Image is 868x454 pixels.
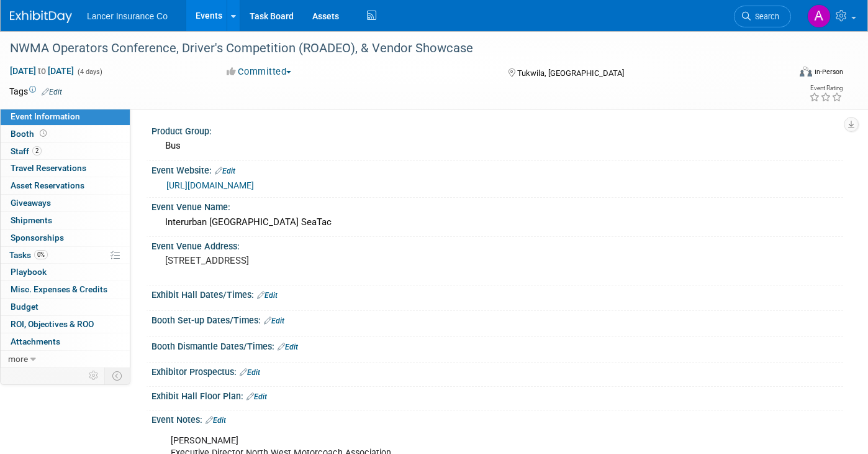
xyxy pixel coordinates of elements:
[10,11,72,23] img: ExhibitDay
[9,250,48,260] span: Tasks
[36,66,48,76] span: to
[151,337,843,353] div: Booth Dismantle Dates/Times:
[8,354,28,364] span: more
[11,198,51,208] span: Giveaways
[517,68,624,78] span: Tukwila, [GEOGRAPHIC_DATA]
[11,180,84,190] span: Asset Reservations
[151,237,843,252] div: Event Venue Address:
[1,299,130,315] a: Budget
[151,387,843,403] div: Exhibit Hall Floor Plan:
[215,167,235,175] a: Edit
[814,67,843,76] div: In-Person
[206,416,226,425] a: Edit
[278,343,298,351] a: Edit
[807,4,831,28] img: Ann Barron
[11,319,94,329] span: ROI, Objectives & ROO
[264,317,284,325] a: Edit
[9,85,62,98] td: Tags
[76,68,102,76] span: (4 days)
[161,136,834,155] div: Bus
[1,195,130,211] a: Giveaways
[42,88,62,96] a: Edit
[11,163,86,173] span: Travel Reservations
[1,126,130,142] a: Booth
[32,146,42,155] span: 2
[1,160,130,177] a: Travel Reservations
[151,161,843,177] div: Event Website:
[11,233,64,243] span: Sponsorships
[151,363,843,379] div: Exhibitor Prospectus:
[11,284,107,294] span: Misc. Expenses & Credits
[165,255,426,266] pre: [STREET_ADDRESS]
[83,368,105,384] td: Personalize Event Tab Strip
[1,212,130,229] a: Shipments
[1,229,130,246] a: Sponsorships
[151,285,843,302] div: Exhibit Hall Dates/Times:
[105,368,130,384] td: Toggle Event Tabs
[1,247,130,264] a: Tasks0%
[161,213,834,232] div: Interurban [GEOGRAPHIC_DATA] SeaTac
[37,129,49,138] span: Booth not reserved yet
[87,11,168,21] span: Lancer Insurance Co
[1,316,130,333] a: ROI, Objectives & ROO
[1,108,130,125] a: Event Information
[257,291,278,300] a: Edit
[734,6,791,27] a: Search
[240,368,260,377] a: Edit
[1,333,130,350] a: Attachments
[720,65,843,83] div: Event Format
[151,311,843,327] div: Booth Set-up Dates/Times:
[751,12,779,21] span: Search
[246,392,267,401] a: Edit
[11,129,49,139] span: Booth
[34,250,48,259] span: 0%
[11,146,42,156] span: Staff
[11,267,47,277] span: Playbook
[222,65,296,78] button: Committed
[809,85,843,91] div: Event Rating
[11,336,60,346] span: Attachments
[166,180,254,190] a: [URL][DOMAIN_NAME]
[9,65,75,76] span: [DATE] [DATE]
[6,37,772,60] div: NWMA Operators Conference, Driver's Competition (ROADEO), & Vendor Showcase
[1,351,130,368] a: more
[1,143,130,160] a: Staff2
[151,198,843,213] div: Event Venue Name:
[11,302,38,312] span: Budget
[1,177,130,194] a: Asset Reservations
[11,215,52,225] span: Shipments
[151,410,843,427] div: Event Notes:
[800,67,812,76] img: Format-Inperson.png
[1,264,130,280] a: Playbook
[151,122,843,137] div: Product Group:
[11,111,80,121] span: Event Information
[1,281,130,298] a: Misc. Expenses & Credits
